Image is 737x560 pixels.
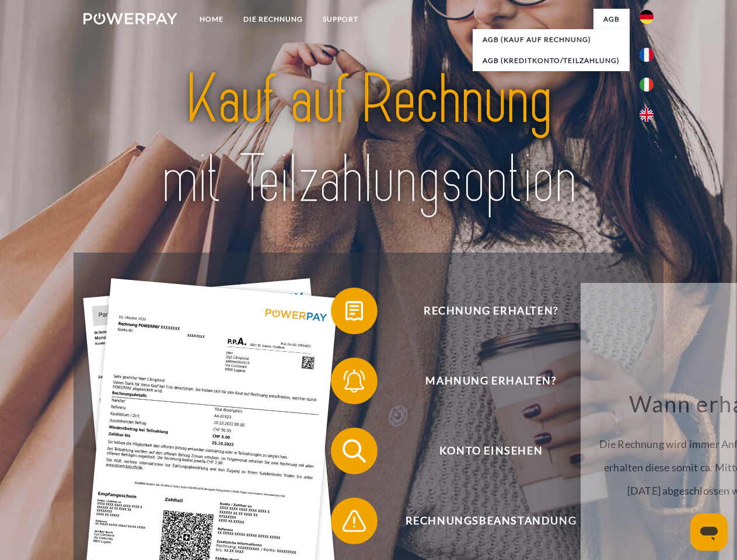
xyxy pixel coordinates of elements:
[473,50,630,71] a: AGB (Kreditkonto/Teilzahlung)
[331,498,634,544] button: Rechnungsbeanstandung
[331,428,634,474] button: Konto einsehen
[340,436,369,466] img: qb_search.svg
[111,56,626,223] img: title-powerpay_de.svg
[313,9,368,30] a: SUPPORT
[340,506,369,535] img: qb_warning.svg
[190,9,233,30] a: Home
[340,296,369,325] img: qb_bill.svg
[83,13,177,24] img: logo-powerpay-white.svg
[331,288,634,334] button: Rechnung erhalten?
[233,9,313,30] a: DIE RECHNUNG
[640,78,654,92] img: it
[473,29,630,50] a: AGB (Kauf auf Rechnung)
[348,498,634,544] span: Rechnungsbeanstandung
[348,358,634,404] span: Mahnung erhalten?
[348,428,634,474] span: Konto einsehen
[340,366,369,395] img: qb_bell.svg
[331,358,634,404] button: Mahnung erhalten?
[593,9,630,30] a: agb
[690,513,728,551] iframe: Schaltfläche zum Öffnen des Messaging-Fensters
[640,48,654,62] img: fr
[640,108,654,122] img: en
[348,288,634,334] span: Rechnung erhalten?
[640,10,654,24] img: de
